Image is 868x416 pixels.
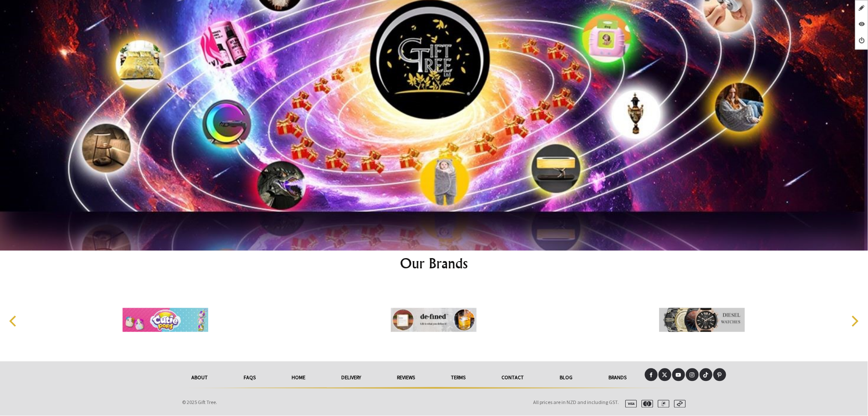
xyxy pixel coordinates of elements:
img: visa.svg [622,400,637,408]
a: Contact [484,368,542,387]
img: afterpay.svg [671,400,686,408]
img: paypal.svg [654,400,670,408]
a: About [174,368,226,387]
img: Defined [391,288,477,352]
a: Terms [433,368,484,387]
img: mastercard.svg [638,400,653,408]
span: © 2025 Gift Tree. [182,399,218,406]
a: Instagram [686,368,699,381]
a: Youtube [672,368,685,381]
button: Previous [4,312,23,331]
a: FAQs [226,368,274,387]
img: CUTIE POPS [123,288,209,352]
span: All prices are in NZD and including GST. [534,399,619,406]
button: Next [845,312,864,331]
a: reviews [379,368,433,387]
a: X (Twitter) [659,368,671,381]
a: Blog [542,368,591,387]
a: Facebook [645,368,658,381]
a: delivery [324,368,379,387]
a: HOME [274,368,324,387]
a: Pinterest [713,368,726,381]
a: Tiktok [700,368,713,381]
a: Brands [591,368,645,387]
img: Diesel [659,288,745,352]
